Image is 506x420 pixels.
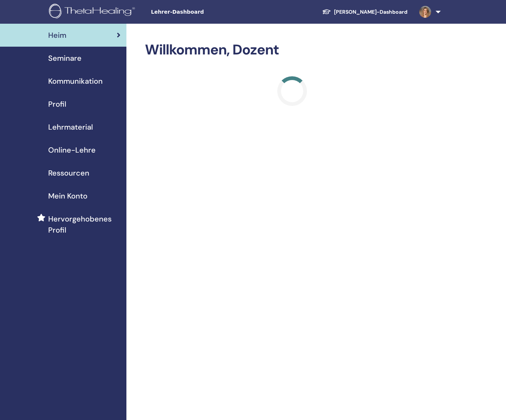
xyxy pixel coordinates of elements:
[151,8,262,16] span: Lehrer-Dashboard
[419,6,431,18] img: default.jpg
[145,41,439,59] h2: Willkommen, Dozent
[48,190,87,201] span: Mein Konto
[48,53,82,64] span: Seminare
[322,9,331,15] img: graduation-cap-white.svg
[48,213,120,236] span: Hervorgehobenes Profil
[48,121,93,133] span: Lehrmaterial
[48,99,66,110] span: Profil
[316,5,413,19] a: [PERSON_NAME]-Dashboard
[48,76,103,87] span: Kommunikation
[48,30,66,41] span: Heim
[48,167,89,179] span: Ressourcen
[48,144,96,156] span: Online-Lehre
[49,4,138,20] img: logo.png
